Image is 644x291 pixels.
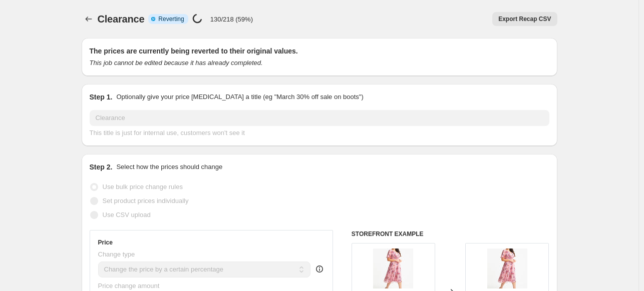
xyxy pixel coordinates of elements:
[498,15,551,23] span: Export Recap CSV
[158,15,184,23] span: Reverting
[210,15,253,23] p: 130/218 (59%)
[492,12,557,26] button: Export Recap CSV
[103,183,183,190] span: Use bulk price change rules
[116,92,363,102] p: Optionally give your price [MEDICAL_DATA] a title (eg "March 30% off sale on boots")
[98,13,145,24] span: Clearance
[90,59,263,66] i: This job cannot be edited because it has already completed.
[98,238,113,246] h3: Price
[98,282,160,289] span: Price change amount
[103,211,151,218] span: Use CSV upload
[90,129,245,136] span: This title is just for internal use, customers won't see it
[373,248,413,288] img: 81254pinkred_3090_80x.jpg
[116,162,222,172] p: Select how the prices should change
[90,92,113,102] h2: Step 1.
[82,12,96,26] button: Price change jobs
[90,162,113,172] h2: Step 2.
[352,230,549,238] h6: STOREFRONT EXAMPLE
[98,250,135,258] span: Change type
[487,248,527,288] img: 81254pinkred_3090_80x.jpg
[90,110,549,126] input: 30% off holiday sale
[90,46,549,56] h2: The prices are currently being reverted to their original values.
[314,264,325,274] div: help
[103,197,189,204] span: Set product prices individually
